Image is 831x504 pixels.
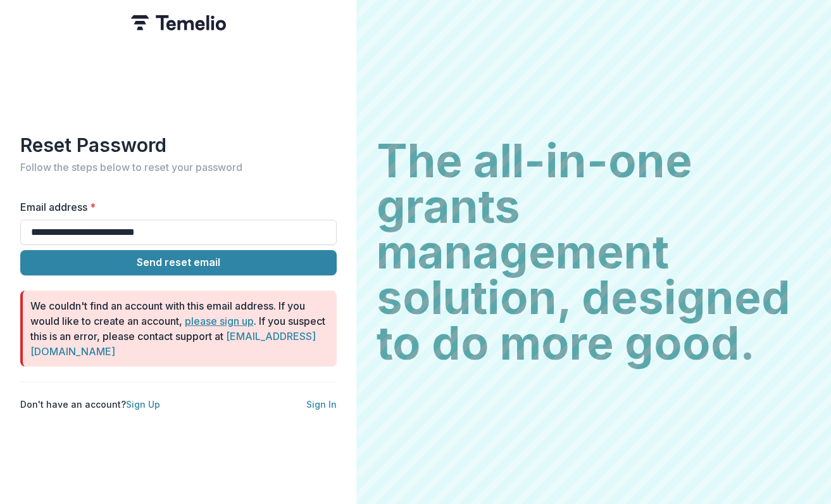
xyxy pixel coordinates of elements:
h1: Reset Password [20,134,337,156]
p: Don't have an account? [20,398,160,411]
button: Send reset email [20,250,337,275]
label: Email address [20,199,329,215]
a: [EMAIL_ADDRESS][DOMAIN_NAME] [30,330,316,358]
p: We couldn't find an account with this email address. If you would like to create an account, . If... [30,298,327,359]
h2: Follow the steps below to reset your password [20,161,337,173]
img: Temelio [131,15,226,30]
a: Sign Up [126,399,160,410]
a: please sign up [185,315,254,327]
a: Sign In [306,399,337,410]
